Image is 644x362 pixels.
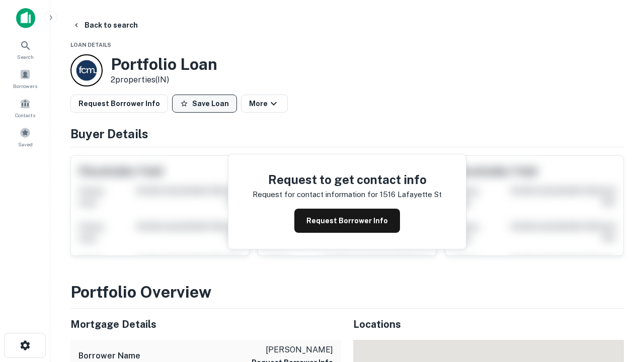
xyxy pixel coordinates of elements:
a: Contacts [3,94,47,121]
span: Loan Details [70,42,111,48]
p: 1516 lafayette st [380,189,442,201]
h4: Request to get contact info [253,170,442,189]
h5: Locations [353,317,624,332]
button: Request Borrower Info [70,95,168,113]
button: Back to search [68,16,142,34]
button: Request Borrower Info [294,209,400,233]
span: Borrowers [13,82,37,90]
h4: Buyer Details [70,125,624,143]
p: 2 properties (IN) [111,74,217,86]
h3: Portfolio Overview [70,280,624,304]
h3: Portfolio Loan [111,55,217,74]
span: Search [17,53,34,61]
h5: Mortgage Details [70,317,341,332]
button: Save Loan [172,95,237,113]
p: Request for contact information for [253,189,378,201]
a: Saved [3,123,47,150]
a: Borrowers [3,65,47,92]
img: capitalize-icon.png [16,8,35,28]
p: [PERSON_NAME] [252,344,333,356]
button: More [241,95,288,113]
a: Search [3,36,47,63]
h6: Borrower Name [78,350,140,362]
iframe: Chat Widget [594,249,644,298]
span: Contacts [15,111,35,119]
span: Saved [18,140,33,148]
